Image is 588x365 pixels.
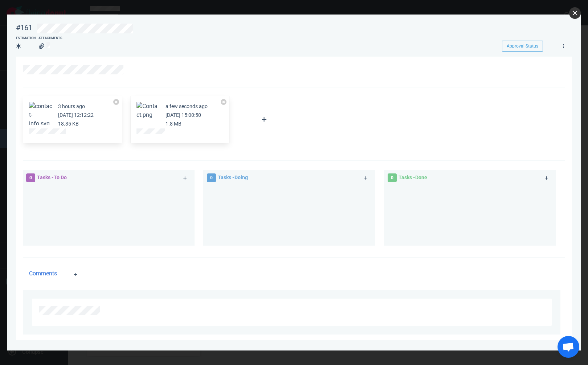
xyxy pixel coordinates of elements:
button: Zoom image [29,102,52,128]
small: [DATE] 15:00:50 [166,112,201,118]
small: 18.35 KB [58,121,79,127]
div: #161 [16,23,32,32]
div: Estimation [16,36,36,41]
span: Tasks - Done [399,175,427,180]
div: Open de chat [558,336,579,358]
small: a few seconds ago [166,103,208,109]
button: Approval Status [502,41,543,52]
span: 0 [388,173,397,182]
span: Tasks - Doing [218,175,248,180]
button: close [569,7,581,19]
small: [DATE] 12:12:22 [58,112,94,118]
small: 3 hours ago [58,103,85,109]
span: Comments [29,269,57,278]
span: 0 [26,173,35,182]
div: Attachments [38,36,62,41]
button: Zoom image [136,102,160,119]
span: 0 [207,173,216,182]
span: Tasks - To Do [37,175,67,180]
small: 1.8 MB [166,121,181,127]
